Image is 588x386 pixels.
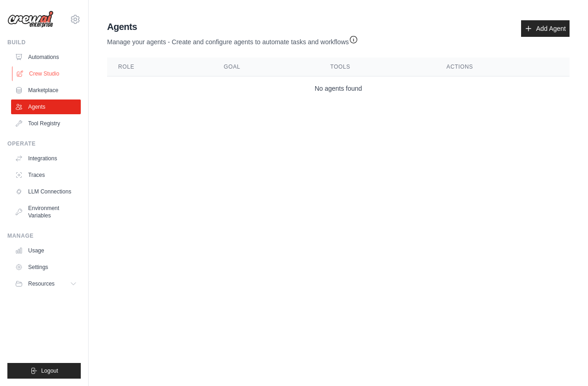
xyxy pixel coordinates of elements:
[11,260,81,275] a: Settings
[11,201,81,223] a: Environment Variables
[435,58,570,76] th: Actions
[11,168,81,182] a: Traces
[11,151,81,166] a: Integrations
[107,20,358,33] h2: Agents
[7,11,54,28] img: Logo
[7,140,81,147] div: Operate
[7,39,81,46] div: Build
[11,184,81,199] a: LLM Connections
[11,116,81,131] a: Tool Registry
[41,367,58,374] span: Logout
[7,232,81,240] div: Manage
[107,76,570,101] td: No agents found
[11,243,81,258] a: Usage
[7,363,81,379] button: Logout
[11,276,81,291] button: Resources
[107,58,213,76] th: Role
[28,280,54,287] span: Resources
[213,58,319,76] th: Goal
[521,20,570,37] a: Add Agent
[11,50,81,64] a: Automations
[11,99,81,114] a: Agents
[319,58,435,76] th: Tools
[107,33,358,47] p: Manage your agents - Create and configure agents to automate tasks and workflows
[12,66,82,81] a: Crew Studio
[11,83,81,98] a: Marketplace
